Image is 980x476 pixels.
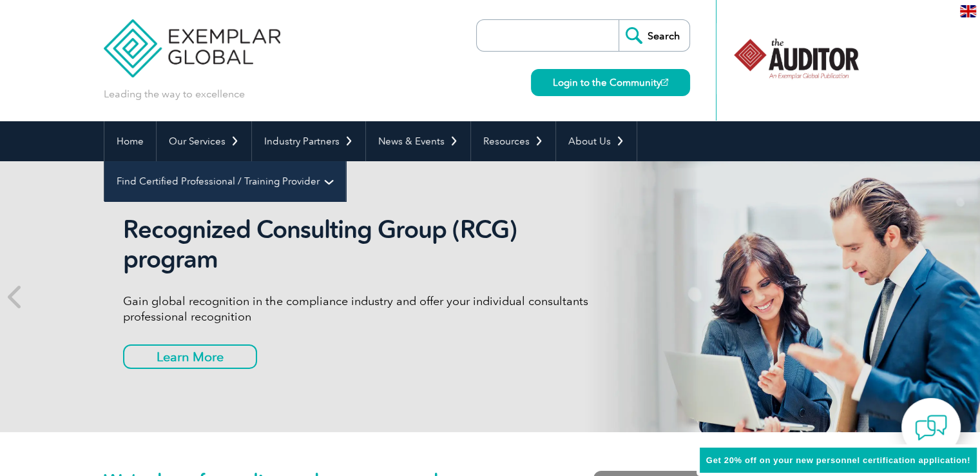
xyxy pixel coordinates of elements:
[619,20,689,51] input: Search
[104,121,156,161] a: Home
[915,412,947,444] img: contact-chat.png
[366,121,470,161] a: News & Events
[123,215,606,274] h2: Recognized Consulting Group (RCG) program
[157,121,251,161] a: Our Services
[104,161,345,201] a: Find Certified Professional / Training Provider
[531,69,690,96] a: Login to the Community
[471,121,555,161] a: Resources
[252,121,365,161] a: Industry Partners
[123,293,606,324] p: Gain global recognition in the compliance industry and offer your individual consultants professi...
[104,87,245,101] p: Leading the way to excellence
[556,121,637,161] a: About Us
[960,5,976,17] img: en
[661,79,668,86] img: open_square.png
[706,455,970,465] span: Get 20% off on your new personnel certification application!
[123,344,257,369] a: Learn More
